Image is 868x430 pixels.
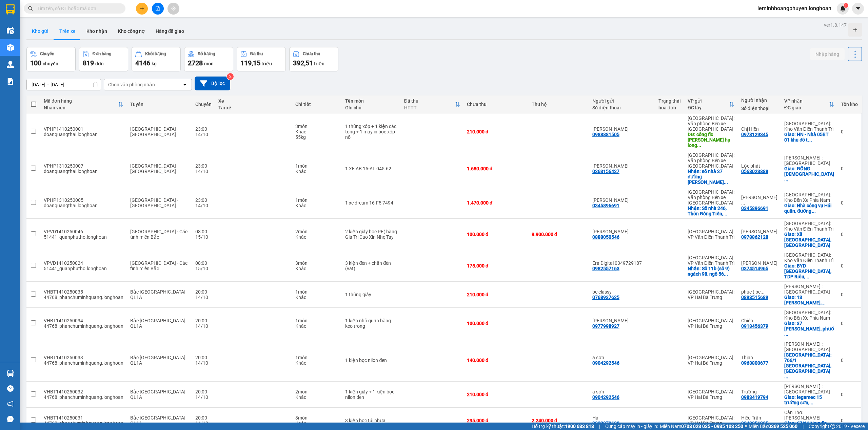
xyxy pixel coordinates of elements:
[741,323,768,329] div: 0913456379
[345,292,397,297] div: 1 thùng giấy
[7,385,14,392] span: question-circle
[54,23,81,39] button: Trên xe
[532,102,586,107] div: Thu hộ
[592,105,652,110] div: Số điện thoại
[195,318,212,323] div: 20:00
[195,389,212,394] div: 20:00
[688,105,729,110] div: ĐC lấy
[592,98,652,104] div: Người gửi
[741,126,777,132] div: Chị HIền
[44,323,123,329] div: 44768_phanchuminhquang.longhoan
[467,200,525,206] div: 1.470.000 đ
[345,389,397,400] div: 1 kiện giấy + 1 kiện bọc nilon đen
[295,102,338,107] div: Chi tiết
[784,263,834,279] div: Giao: BYD Bắc Giang, TDP Riễu, Phường Bắc Giang, tỉnh Bắc Giang
[784,177,788,182] span: ...
[749,423,797,430] span: Miền Bắc
[741,169,768,174] div: 0568023888
[218,98,289,104] div: Xe
[44,105,118,110] div: Nhân viên
[7,78,14,85] img: solution-icon
[768,424,797,429] strong: 0369 525 060
[592,360,619,366] div: 0904292546
[592,169,619,174] div: 0363156427
[295,289,338,295] div: 1 món
[467,166,525,171] div: 1.680.000 đ
[195,197,212,203] div: 23:00
[784,284,834,295] div: [PERSON_NAME] : [GEOGRAPHIC_DATA]
[26,47,76,71] button: Chuyến100chuyến
[7,61,14,68] img: warehouse-icon
[741,266,768,271] div: 0374514965
[314,61,324,66] span: triệu
[404,98,455,104] div: Đã thu
[592,394,619,400] div: 0904292546
[741,229,777,234] div: Duy Tùng
[830,424,835,429] span: copyright
[592,229,652,234] div: Hai Hào
[195,360,212,366] div: 14/10
[592,289,652,295] div: be classy
[130,289,185,300] span: Bắc [GEOGRAPHIC_DATA] QL1A
[592,421,619,426] div: 0922879688
[741,360,768,366] div: 0963800677
[741,355,777,360] div: Thịnh
[741,394,768,400] div: 0983419794
[44,197,123,203] div: VPHP1310250005
[295,163,338,169] div: 1 món
[404,105,455,110] div: HTTT
[195,126,212,132] div: 23:00
[79,47,128,71] button: Đơn hàng819đơn
[532,232,586,237] div: 9.900.000 đ
[40,51,54,56] div: Chuyến
[784,98,829,104] div: VP nhận
[27,79,101,90] input: Select a date range.
[467,358,525,363] div: 140.000 đ
[7,44,14,51] img: warehouse-icon
[83,59,94,67] span: 819
[345,318,397,329] div: 1 kiện nhỏ quấn băng keo trong
[345,166,397,171] div: 1 XE AB 15-AL 045.62
[592,389,652,394] div: a sơn
[44,169,123,174] div: doanquangthai.longhoan
[44,389,123,394] div: VHBT1410250032
[295,197,338,203] div: 1 món
[295,389,338,394] div: 2 món
[295,266,338,271] div: Khác
[113,23,150,39] button: Kho công nợ
[784,410,834,421] div: Cần Thơ: [PERSON_NAME]
[688,229,734,240] div: [GEOGRAPHIC_DATA]: VP Văn Điển Thanh Trì
[295,129,338,134] div: Khác
[852,3,864,15] button: caret-down
[44,203,123,208] div: doanquangthai.longhoan
[599,423,600,430] span: |
[227,73,234,80] sup: 2
[40,95,127,113] th: Toggle SortBy
[135,59,150,67] span: 4146
[784,252,834,263] div: [GEOGRAPHIC_DATA]: Kho Văn Điển Thanh Trì
[345,229,397,240] div: 2 kiện giấy bọc PE( hàng Giá Trị Cao Xin Nhẹ Tay_
[848,23,862,37] div: Tạo kho hàng mới
[195,266,212,271] div: 15/10
[841,292,858,297] div: 0
[741,260,777,266] div: Ngô Tuyết
[688,152,734,169] div: [GEOGRAPHIC_DATA]: Văn phòng Bến xe [GEOGRAPHIC_DATA]
[37,5,117,12] input: Tìm tên, số ĐT hoặc mã đơn
[195,234,212,240] div: 15/10
[171,6,176,11] span: aim
[784,321,834,337] div: Giao: 37 nguyễn văn hưởng, phước long, Nha Trang, Khánh Hòa
[688,318,734,329] div: [GEOGRAPHIC_DATA]: VP Hai Bà Trưng
[697,143,701,148] span: ...
[688,115,734,132] div: [GEOGRAPHIC_DATA]: Văn phòng Bến xe [GEOGRAPHIC_DATA]
[167,3,179,15] button: aim
[805,274,809,279] span: ...
[130,102,189,107] div: Tuyến
[44,295,123,300] div: 44768_phanchuminhquang.longhoan
[295,134,338,140] div: 55 kg
[688,415,734,426] div: [GEOGRAPHIC_DATA]: VP Hai Bà Trưng
[467,129,525,134] div: 210.000 đ
[130,126,178,137] span: [GEOGRAPHIC_DATA] - [GEOGRAPHIC_DATA]
[44,98,118,104] div: Mã đơn hàng
[605,423,658,430] span: Cung cấp máy in - giấy in:
[130,355,185,366] span: Bắc [GEOGRAPHIC_DATA] QL1A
